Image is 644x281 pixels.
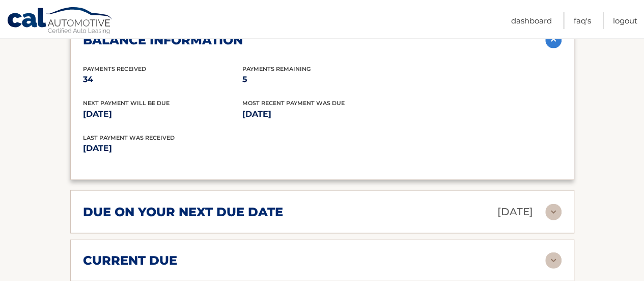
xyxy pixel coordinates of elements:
[83,72,242,87] p: 34
[545,32,562,48] img: accordion-active.svg
[83,107,242,121] p: [DATE]
[83,134,175,141] span: Last Payment was received
[497,203,533,221] p: [DATE]
[83,253,177,268] h2: current due
[613,12,637,29] a: Logout
[242,65,311,72] span: Payments Remaining
[83,141,322,156] p: [DATE]
[242,99,345,107] span: Most Recent Payment Was Due
[7,7,114,36] a: Cal Automotive
[511,12,552,29] a: Dashboard
[242,107,402,121] p: [DATE]
[83,65,146,72] span: Payments Received
[242,72,402,87] p: 5
[545,204,562,220] img: accordion-rest.svg
[545,252,562,269] img: accordion-rest.svg
[574,12,591,29] a: FAQ's
[83,33,243,48] h2: balance information
[83,99,170,107] span: Next Payment will be due
[83,205,283,220] h2: due on your next due date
